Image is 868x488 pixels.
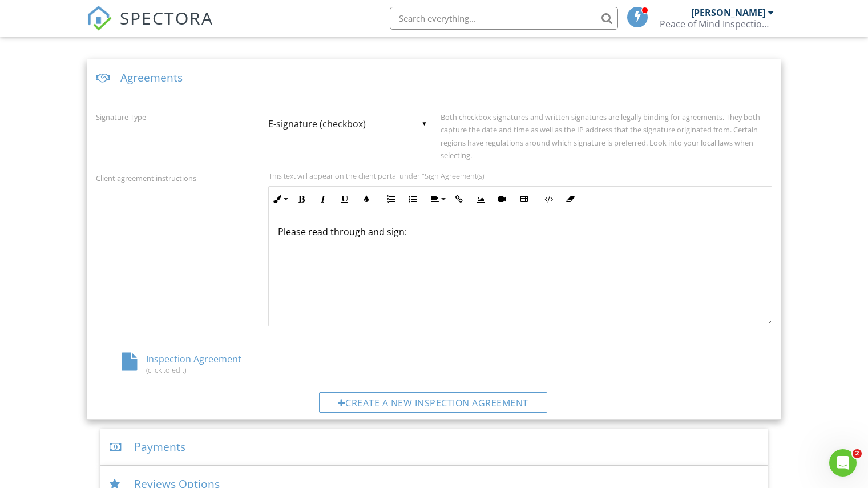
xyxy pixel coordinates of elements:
[660,18,774,30] div: Peace of Mind Inspection Services Inc.
[96,112,146,122] label: Signature Type
[122,365,296,374] div: (click to edit)
[380,188,402,210] button: Ordered List
[691,7,765,18] div: [PERSON_NAME]
[441,112,760,160] label: Both checkbox signatures and written signatures are legally binding for agreements. They both cap...
[491,188,513,210] button: Insert Video
[268,171,772,180] p: This text will appear on the client portal under "Sign Agreement(s)"
[334,188,356,210] button: Underline (Ctrl+U)
[538,188,559,210] button: Code View
[269,188,290,210] button: Inline Style
[426,188,448,210] button: Align
[312,188,334,210] button: Italic (Ctrl+I)
[829,449,857,477] iframe: Intercom live chat
[278,225,762,238] p: Please read through and sign:
[390,7,618,30] input: Search everything...
[319,392,547,413] div: Create a new inspection agreement
[513,188,535,210] button: Insert Table
[87,6,112,31] img: The Best Home Inspection Software - Spectora
[120,6,213,30] span: SPECTORA
[87,59,781,96] div: Agreements
[87,15,213,39] a: SPECTORA
[96,173,196,183] label: Client agreement instructions
[290,188,312,210] button: Bold (Ctrl+B)
[470,188,491,210] button: Insert Image (Ctrl+P)
[356,188,377,210] button: Colors
[448,188,470,210] button: Insert Link (Ctrl+K)
[559,188,581,210] button: Clear Formatting
[853,449,862,458] span: 2
[96,353,321,374] div: Inspection Agreement
[96,392,772,414] a: Create a new inspection agreement
[100,429,768,466] div: Payments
